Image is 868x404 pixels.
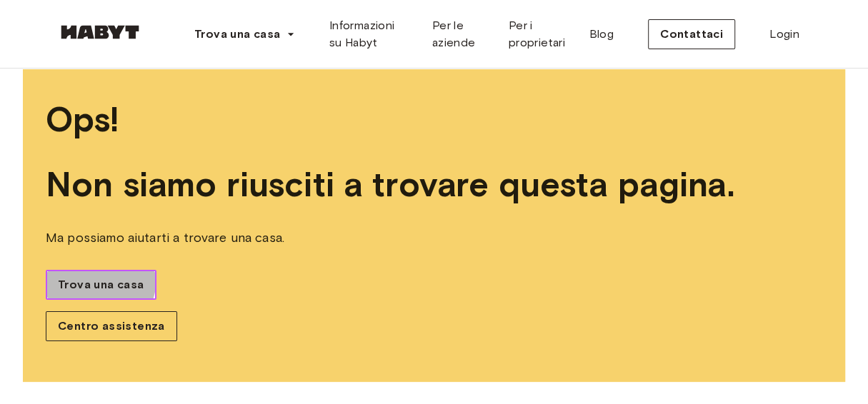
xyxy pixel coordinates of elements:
font: Centro assistenza [58,319,165,333]
font: Per i proprietari [509,19,565,49]
a: Per le aziende [421,11,497,57]
font: Blog [589,27,614,41]
a: Blog [577,11,625,57]
button: Trova una casa [183,20,306,49]
font: Non siamo riusciti a trovare questa pagina. [46,163,734,205]
font: Per le aziende [432,19,476,49]
a: Centro assistenza [46,311,177,341]
font: Trova una casa [194,27,281,41]
a: Per i proprietari [497,11,578,57]
a: Informazioni su Habyt [318,11,421,57]
font: Ops! [46,99,120,140]
font: Informazioni su Habyt [329,19,395,49]
font: Trova una casa [58,278,144,291]
img: Abitudine [57,25,143,39]
font: Login [769,27,799,41]
button: Contattaci [648,19,735,49]
a: Login [758,20,811,49]
a: Trova una casa [46,270,156,300]
font: Contattaci [660,27,723,41]
font: Ma possiamo aiutarti a trovare una casa. [46,230,284,246]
